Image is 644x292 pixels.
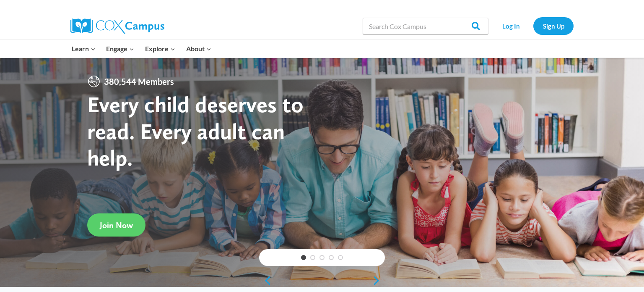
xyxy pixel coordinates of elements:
span: Learn [72,43,96,54]
div: content slider buttons [259,272,385,289]
nav: Primary Navigation [66,40,216,58]
input: Search Cox Campus [363,18,488,34]
a: 1 [301,255,306,260]
span: 380,544 Members [101,75,177,88]
a: 2 [310,255,315,260]
nav: Secondary Navigation [493,17,574,34]
a: previous [259,276,272,286]
a: next [372,276,385,286]
a: 5 [338,255,343,260]
a: Sign Up [533,17,574,34]
a: Log In [493,17,529,34]
span: Join Now [100,220,133,230]
span: About [186,43,211,54]
img: Cox Campus [70,18,164,34]
a: 3 [319,255,325,260]
strong: Every child deserves to read. Every adult can help. [87,91,304,171]
span: Explore [145,43,175,54]
a: 4 [329,255,334,260]
a: Join Now [87,213,145,237]
span: Engage [106,43,134,54]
